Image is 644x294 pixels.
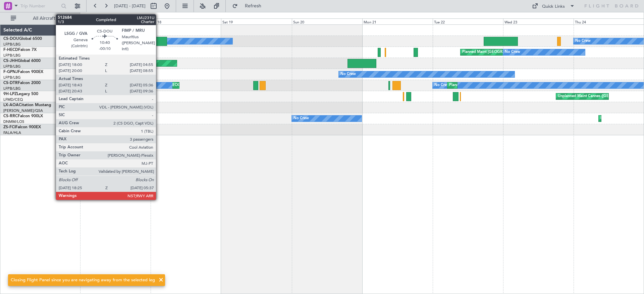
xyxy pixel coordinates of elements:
[3,103,19,107] span: LX-AOA
[575,36,591,46] div: No Crew
[3,70,43,74] a: F-GPNJFalcon 900EX
[3,125,15,129] span: ZS-FCI
[433,18,503,24] div: Tue 22
[3,59,41,63] a: CS-JHHGlobal 6000
[3,108,43,113] a: [PERSON_NAME]/QSA
[3,37,19,41] span: CS-DOU
[81,13,93,19] div: [DATE]
[3,114,18,118] span: CS-RRC
[574,18,644,24] div: Thu 24
[3,81,18,85] span: CS-DTR
[434,80,450,90] div: No Crew
[362,18,433,24] div: Mon 21
[529,1,578,11] button: Quick Links
[3,53,21,58] a: LFPB/LBG
[229,1,269,11] button: Refresh
[3,81,41,85] a: CS-DTRFalcon 2000
[82,69,97,79] div: No Crew
[462,47,568,57] div: Planned Maint [GEOGRAPHIC_DATA] ([GEOGRAPHIC_DATA])
[151,18,221,24] div: Fri 18
[292,18,362,24] div: Sun 20
[503,18,574,24] div: Wed 23
[221,18,291,24] div: Sat 19
[11,277,155,284] div: Closing Flight Panel since you are navigating away from the selected leg
[114,3,146,9] span: [DATE] - [DATE]
[3,37,42,41] a: CS-DOUGlobal 6500
[3,92,17,96] span: 9H-LPZ
[3,97,23,102] a: LFMD/CEQ
[3,92,38,96] a: 9H-LPZLegacy 500
[3,64,21,69] a: LFPB/LBG
[3,130,21,135] a: FALA/HLA
[3,75,21,80] a: LFPB/LBG
[239,4,267,8] span: Refresh
[3,42,21,47] a: LFPB/LBG
[7,13,73,24] button: All Aircraft
[340,69,356,79] div: No Crew
[3,103,51,107] a: LX-AOACitation Mustang
[505,47,520,57] div: No Crew
[3,48,37,52] a: F-HECDFalcon 7X
[293,114,309,124] div: No Crew
[449,80,555,90] div: Planned Maint [GEOGRAPHIC_DATA] ([GEOGRAPHIC_DATA])
[3,59,18,63] span: CS-JHH
[20,1,59,11] input: Trip Number
[3,48,18,52] span: F-HECD
[17,16,71,21] span: All Aircraft
[80,18,151,24] div: Thu 17
[558,91,642,101] div: Unplanned Maint Cannes ([GEOGRAPHIC_DATA])
[3,119,24,124] a: DNMM/LOS
[3,125,41,129] a: ZS-FCIFalcon 900EX
[3,114,43,118] a: CS-RRCFalcon 900LX
[3,86,21,91] a: LFPB/LBG
[542,3,565,10] div: Quick Links
[3,70,18,74] span: F-GPNJ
